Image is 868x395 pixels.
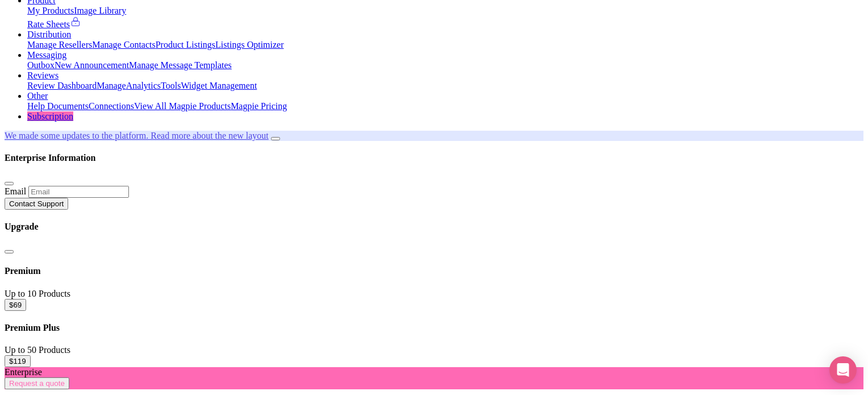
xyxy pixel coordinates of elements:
[5,367,863,377] div: Enterprise
[5,266,863,276] h4: Premium
[5,250,14,253] button: Close
[5,377,69,389] button: Request a quote
[89,101,134,111] a: Connections
[181,81,257,90] a: Widget Management
[5,345,863,355] div: Up to 50 Products
[5,198,68,210] button: Contact Support
[27,6,74,15] a: My Products
[5,131,269,140] a: We made some updates to the platform. Read more about the new layout
[5,289,863,299] div: Up to 10 Products
[5,182,14,185] button: Close
[5,222,863,232] h4: Upgrade
[5,355,31,367] button: $119
[5,323,863,333] h4: Premium Plus
[28,186,129,198] input: Email
[126,81,161,90] a: Analytics
[215,40,283,49] a: Listings Optimizer
[5,186,26,196] label: Email
[27,30,71,39] a: Distribution
[27,19,81,29] a: Rate Sheets
[74,6,126,15] a: Image Library
[829,356,857,384] div: Open Intercom Messenger
[134,101,231,111] a: View All Magpie Products
[161,81,181,90] a: Tools
[156,40,215,49] a: Product Listings
[5,153,863,163] h4: Enterprise Information
[27,40,92,49] a: Manage Resellers
[97,81,126,90] a: Manage
[27,81,97,90] a: Review Dashboard
[231,101,287,111] a: Magpie Pricing
[27,50,66,60] a: Messaging
[9,379,65,388] span: Request a quote
[55,60,129,70] a: New Announcement
[27,60,55,70] a: Outbox
[27,111,73,121] a: Subscription
[129,60,232,70] a: Manage Message Templates
[27,101,89,111] a: Help Documents
[27,70,59,80] a: Reviews
[92,40,156,49] a: Manage Contacts
[27,91,48,101] a: Other
[5,299,26,311] button: $69
[271,137,280,140] button: Close announcement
